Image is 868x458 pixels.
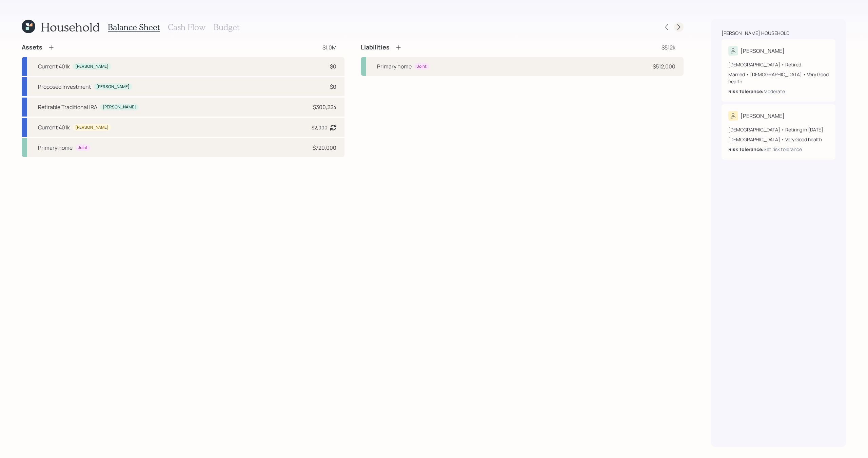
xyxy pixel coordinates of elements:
[22,44,42,51] h4: Assets
[741,112,785,120] div: [PERSON_NAME]
[417,64,427,69] div: Joint
[96,84,130,90] div: [PERSON_NAME]
[214,22,239,32] h3: Budget
[322,43,336,51] div: $1.0M
[728,126,829,133] div: [DEMOGRAPHIC_DATA] • Retiring in [DATE]
[313,144,336,152] div: $720,000
[312,124,328,131] div: $2,000
[41,20,100,34] h1: Household
[728,136,829,143] div: [DEMOGRAPHIC_DATA] • Very Good health
[38,123,70,131] div: Current 401k
[728,61,829,68] div: [DEMOGRAPHIC_DATA] • Retired
[361,44,390,51] h4: Liabilities
[764,88,785,95] div: Moderate
[38,83,91,91] div: Proposed Investment
[103,104,136,110] div: [PERSON_NAME]
[38,62,70,70] div: Current 401k
[75,125,108,130] div: [PERSON_NAME]
[764,146,802,153] div: Set risk tolerance
[78,145,87,151] div: Joint
[313,103,336,111] div: $300,224
[38,103,97,111] div: Retirable Traditional IRA
[662,43,675,51] div: $512k
[330,83,336,91] div: $0
[653,62,675,70] div: $512,000
[728,71,829,85] div: Married • [DEMOGRAPHIC_DATA] • Very Good health
[741,47,785,55] div: [PERSON_NAME]
[75,64,108,69] div: [PERSON_NAME]
[108,22,160,32] h3: Balance Sheet
[728,88,764,95] b: Risk Tolerance:
[168,22,205,32] h3: Cash Flow
[722,30,789,37] div: [PERSON_NAME] household
[377,62,412,70] div: Primary home
[330,62,336,70] div: $0
[728,146,764,152] b: Risk Tolerance:
[38,144,73,152] div: Primary home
